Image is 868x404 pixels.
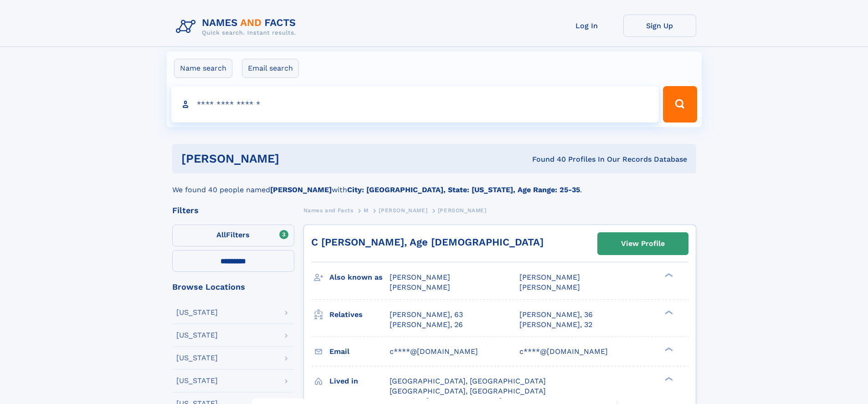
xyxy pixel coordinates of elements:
[663,86,697,123] button: Search Button
[242,59,299,78] label: Email search
[172,206,294,215] div: Filters
[270,185,332,194] b: [PERSON_NAME]
[550,15,623,37] a: Log In
[216,230,226,239] span: All
[663,346,673,352] div: ❯
[364,205,369,216] a: M
[174,59,232,78] label: Name search
[621,233,665,254] div: View Profile
[176,354,218,362] div: [US_STATE]
[519,310,593,320] a: [PERSON_NAME], 36
[181,153,406,164] h1: [PERSON_NAME]
[303,205,354,216] a: Names and Facts
[623,15,696,37] a: Sign Up
[598,233,688,255] a: View Profile
[311,236,544,248] a: C [PERSON_NAME], Age [DEMOGRAPHIC_DATA]
[390,273,450,281] span: [PERSON_NAME]
[390,320,463,330] a: [PERSON_NAME], 26
[663,376,673,382] div: ❯
[390,377,546,385] span: [GEOGRAPHIC_DATA], [GEOGRAPHIC_DATA]
[347,185,580,194] b: City: [GEOGRAPHIC_DATA], State: [US_STATE], Age Range: 25-35
[519,273,580,281] span: [PERSON_NAME]
[379,207,427,214] span: [PERSON_NAME]
[176,309,218,316] div: [US_STATE]
[329,344,390,359] h3: Email
[176,377,218,384] div: [US_STATE]
[519,320,592,330] a: [PERSON_NAME], 32
[171,86,659,123] input: search input
[379,205,427,216] a: [PERSON_NAME]
[390,387,546,395] span: [GEOGRAPHIC_DATA], [GEOGRAPHIC_DATA]
[329,270,390,285] h3: Also known as
[329,373,390,389] h3: Lived in
[176,332,218,339] div: [US_STATE]
[438,207,487,214] span: [PERSON_NAME]
[172,15,303,39] img: Logo Names and Facts
[172,225,294,246] label: Filters
[663,309,673,315] div: ❯
[406,154,687,164] div: Found 40 Profiles In Our Records Database
[519,283,580,291] span: [PERSON_NAME]
[172,283,294,291] div: Browse Locations
[663,272,673,278] div: ❯
[329,307,390,322] h3: Relatives
[390,310,463,320] a: [PERSON_NAME], 63
[364,207,369,214] span: M
[390,283,450,291] span: [PERSON_NAME]
[172,174,696,195] div: We found 40 people named with .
